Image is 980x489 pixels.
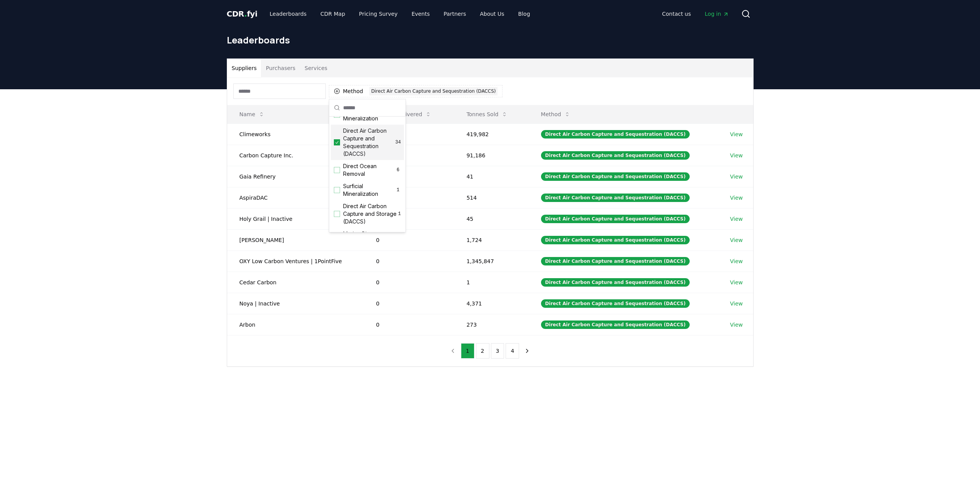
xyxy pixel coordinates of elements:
[705,10,729,18] span: Log in
[730,257,743,265] a: View
[454,293,528,314] td: 4,371
[343,127,395,158] span: Direct Air Carbon Capture and Sequestration (DACCS)
[364,124,454,145] td: 1,078
[364,166,454,187] td: 11
[364,187,454,208] td: 9
[541,130,690,139] div: Direct Air Carbon Capture and Sequestration (DACCS)
[730,215,743,223] a: View
[730,130,743,138] a: View
[454,208,528,229] td: 45
[730,321,743,329] a: View
[227,166,364,187] td: Gaia Refinery
[730,152,743,159] a: View
[656,7,697,21] a: Contact us
[535,107,577,122] button: Method
[233,107,271,122] button: Name
[461,343,474,359] button: 1
[730,300,743,307] a: View
[454,145,528,166] td: 91,186
[314,7,351,21] a: CDR Map
[227,34,754,46] h1: Leaderboards
[474,7,510,21] a: About Us
[395,187,401,193] span: 1
[656,7,735,21] nav: Main
[454,229,528,250] td: 1,724
[454,314,528,335] td: 273
[227,293,364,314] td: Noya | Inactive
[364,293,454,314] td: 0
[364,208,454,229] td: 0
[263,7,313,21] a: Leaderboards
[244,9,247,18] span: .
[343,162,395,178] span: Direct Ocean Removal
[343,230,398,261] span: Marine Biomass Carbon Capture and Sequestration (MBCCS)
[227,229,364,250] td: [PERSON_NAME]
[454,272,528,293] td: 1
[541,215,690,223] div: Direct Air Carbon Capture and Sequestration (DACCS)
[454,166,528,187] td: 41
[227,208,364,229] td: Holy Grail | Inactive
[227,9,258,18] span: CDR fyi
[300,59,332,77] button: Services
[398,211,401,217] span: 1
[227,8,258,19] a: CDR.fyi
[227,124,364,145] td: Climeworks
[395,167,401,173] span: 6
[364,145,454,166] td: 237
[541,151,690,160] div: Direct Air Carbon Capture and Sequestration (DACCS)
[454,187,528,208] td: 514
[261,59,300,77] button: Purchasers
[699,7,735,21] a: Log in
[353,7,404,21] a: Pricing Survey
[364,314,454,335] td: 0
[364,229,454,250] td: 0
[541,172,690,181] div: Direct Air Carbon Capture and Sequestration (DACCS)
[263,7,536,21] nav: Main
[227,250,364,272] td: OXY Low Carbon Ventures | 1PointFive
[227,145,364,166] td: Carbon Capture Inc.
[227,272,364,293] td: Cedar Carbon
[364,250,454,272] td: 0
[541,320,690,329] div: Direct Air Carbon Capture and Sequestration (DACCS)
[395,139,401,145] span: 34
[541,278,690,287] div: Direct Air Carbon Capture and Sequestration (DACCS)
[454,250,528,272] td: 1,345,847
[405,7,436,21] a: Events
[329,85,503,97] button: MethodDirect Air Carbon Capture and Sequestration (DACCS)
[369,87,498,95] div: Direct Air Carbon Capture and Sequestration (DACCS)
[730,279,743,286] a: View
[343,182,395,198] span: Surficial Mineralization
[730,236,743,244] a: View
[541,236,690,244] div: Direct Air Carbon Capture and Sequestration (DACCS)
[227,187,364,208] td: AspiraDAC
[437,7,472,21] a: Partners
[227,314,364,335] td: Arbon
[343,202,398,225] span: Direct Air Carbon Capture and Storage (DACCS)
[521,343,534,359] button: next page
[541,257,690,265] div: Direct Air Carbon Capture and Sequestration (DACCS)
[476,343,489,359] button: 2
[541,299,690,308] div: Direct Air Carbon Capture and Sequestration (DACCS)
[506,343,519,359] button: 4
[460,107,514,122] button: Tonnes Sold
[491,343,504,359] button: 3
[227,59,261,77] button: Suppliers
[730,173,743,180] a: View
[364,272,454,293] td: 0
[541,194,690,202] div: Direct Air Carbon Capture and Sequestration (DACCS)
[454,124,528,145] td: 419,982
[730,194,743,202] a: View
[512,7,536,21] a: Blog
